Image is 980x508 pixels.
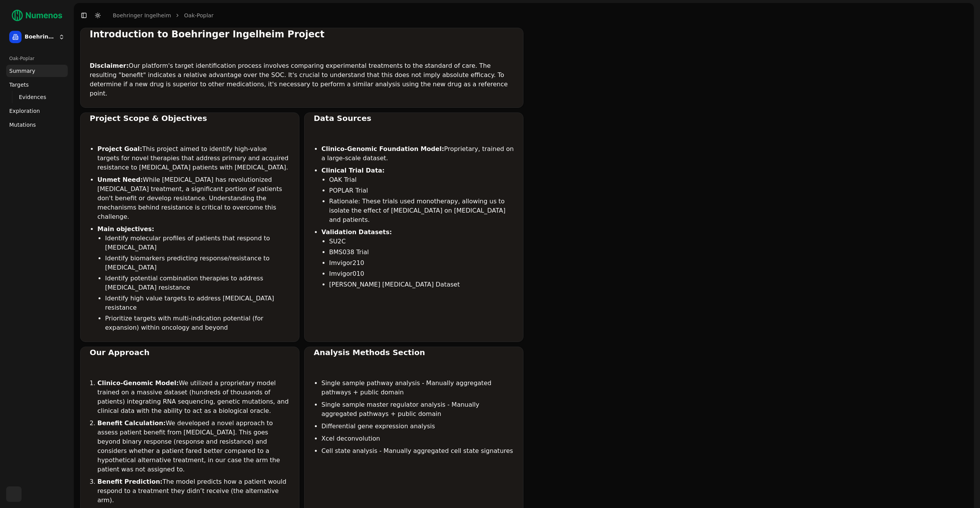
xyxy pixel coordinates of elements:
[6,28,68,46] button: Boehringer Ingelheim
[19,93,46,101] span: Evidences
[321,144,514,163] li: Proprietary, trained on a large-scale dataset.
[97,419,290,474] li: We developed a novel approach to assess patient benefit from [MEDICAL_DATA]. This goes beyond bin...
[105,274,290,292] li: Identify potential combination therapies to address [MEDICAL_DATA] resistance
[314,347,514,358] div: Analysis Methods Section
[6,65,68,77] a: Summary
[90,61,514,98] p: Our platform's target identification process involves comparing experimental treatments to the st...
[113,12,171,19] a: Boehringer Ingelheim
[329,237,514,246] li: SU2C
[105,254,290,272] li: Identify biomarkers predicting response/resistance to [MEDICAL_DATA]
[329,186,514,195] li: POPLAR Trial
[329,269,514,278] li: Imvigor010
[9,67,35,75] span: Summary
[92,10,103,21] button: Toggle Dark Mode
[97,478,162,485] strong: Benefit Prediction:
[184,12,213,19] a: Oak-Poplar
[97,477,290,505] li: The model predicts how a patient would respond to a treatment they didn’t receive (the alternativ...
[9,121,36,129] span: Mutations
[105,314,290,332] li: Prioritize targets with multi-indication potential (for expansion) within oncology and beyond
[97,175,290,221] li: While [MEDICAL_DATA] has revolutionized [MEDICAL_DATA] treatment, a significant portion of patien...
[97,379,290,416] li: We utilized a proprietary model trained on a massive dataset (hundreds of thousands of patients) ...
[16,92,59,102] a: Evidences
[321,422,514,431] li: Differential gene expression analysis
[321,167,385,174] strong: Clinical Trial Data:
[97,144,290,172] li: This project aimed to identify high-value targets for novel therapies that address primary and ac...
[6,119,68,131] a: Mutations
[321,379,514,397] li: Single sample pathway analysis - Manually aggregated pathways + public domain
[79,10,89,21] button: Toggle Sidebar
[329,280,514,289] li: [PERSON_NAME] [MEDICAL_DATA] Dataset
[105,294,290,312] li: Identify high value targets to address [MEDICAL_DATA] resistance
[97,225,154,233] strong: Main objectives:
[9,81,29,89] span: Targets
[6,52,68,65] div: Oak-Poplar
[6,79,68,91] a: Targets
[97,176,143,183] strong: Unmet Need:
[90,28,514,40] div: Introduction to Boehringer Ingelheim Project
[321,446,514,456] li: Cell state analysis - Manually aggregated cell state signatures
[321,434,514,443] li: Xcel deconvolution
[9,107,40,115] span: Exploration
[329,248,514,257] li: BMS038 Trial
[321,228,392,236] strong: Validation Datasets:
[321,145,444,153] strong: Clinico-Genomic Foundation Model:
[329,258,514,268] li: Imvigor210
[6,6,68,25] img: Numenos
[6,105,68,117] a: Exploration
[329,175,514,184] li: OAK Trial
[105,234,290,252] li: Identify molecular profiles of patients that respond to [MEDICAL_DATA]
[321,400,514,419] li: Single sample master regulator analysis - Manually aggregated pathways + public domain
[329,197,514,225] li: Rationale: These trials used monotherapy, allowing us to isolate the effect of [MEDICAL_DATA] on ...
[90,113,290,124] div: Project Scope & Objectives
[25,34,55,40] span: Boehringer Ingelheim
[113,12,214,19] nav: breadcrumb
[314,113,514,124] div: Data Sources
[97,419,166,427] strong: Benefit Calculation:
[97,379,179,387] strong: Clinico-Genomic Model:
[90,347,290,358] div: Our Approach
[90,62,129,69] strong: Disclaimer:
[97,145,142,153] strong: Project Goal:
